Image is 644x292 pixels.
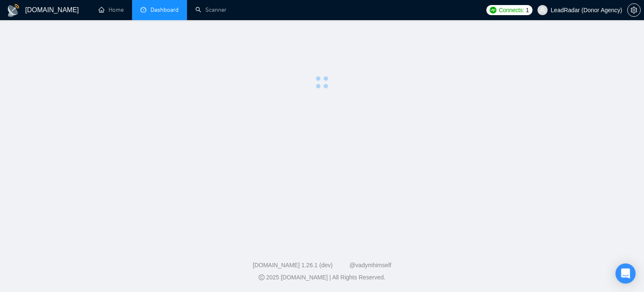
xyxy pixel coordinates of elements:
img: logo [7,4,20,17]
div: 2025 [DOMAIN_NAME] | All Rights Reserved. [7,273,637,282]
img: upwork-logo.png [490,7,496,13]
a: setting [627,7,641,13]
button: setting [627,3,641,17]
a: searchScanner [195,6,226,13]
span: dashboard [140,7,146,13]
a: @vadymhimself [349,262,391,268]
a: homeHome [99,6,124,13]
span: Connects: [499,5,524,15]
span: Dashboard [151,6,179,13]
div: Open Intercom Messenger [615,263,636,284]
a: [DOMAIN_NAME] 1.26.1 (dev) [253,262,333,268]
span: setting [628,7,640,13]
span: copyright [259,274,265,280]
span: user [540,7,545,13]
span: 1 [526,5,529,15]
